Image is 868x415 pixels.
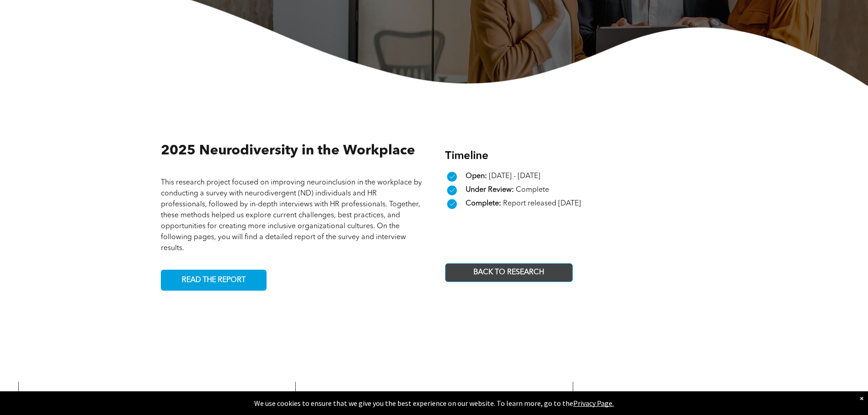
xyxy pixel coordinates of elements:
a: Privacy Page. [573,399,614,408]
span: [DATE] - [DATE] [489,173,540,180]
span: BACK TO RESEARCH [470,264,547,282]
span: Timeline [445,151,488,162]
span: READ THE REPORT [179,272,249,289]
span: Open: [466,173,487,180]
a: READ THE REPORT [161,270,267,291]
span: 2025 Neurodiversity in the Workplace [161,144,415,158]
a: BACK TO RESEARCH [445,263,573,282]
span: Complete [516,186,549,194]
div: Dismiss notification [860,394,863,403]
span: Under Review: [466,186,514,194]
span: This research project focused on improving neuroinclusion in the workplace by conducting a survey... [161,179,422,252]
span: Complete: [466,200,501,207]
span: Report released [DATE] [503,200,581,207]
